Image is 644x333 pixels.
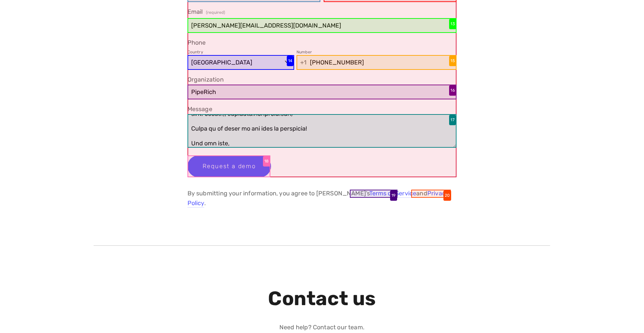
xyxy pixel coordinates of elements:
[187,114,457,148] textarea: Lo Ipsu, D sita co ad elit seddoeius temp in utla etdo mag aliqua en admin ven. Qui nostrud, ex'u...
[94,323,550,332] p: Need help? Contact our team.
[187,190,450,207] a: Privacy Policy
[203,162,256,170] span: Request a demo
[206,8,225,17] span: (required)
[369,190,416,198] a: Terms of Service
[187,8,203,15] span: Email
[187,105,212,113] span: Message
[297,50,312,54] div: Number
[187,39,206,46] span: Phone
[610,301,644,333] iframe: Chat Widget
[268,287,376,310] strong: Contact us
[187,189,457,208] p: By submitting your information, you agree to [PERSON_NAME]’s and .
[187,76,224,83] span: Organization
[187,50,203,54] div: Country
[187,155,271,177] button: Request a demoRequest a demo
[297,55,310,70] span: +1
